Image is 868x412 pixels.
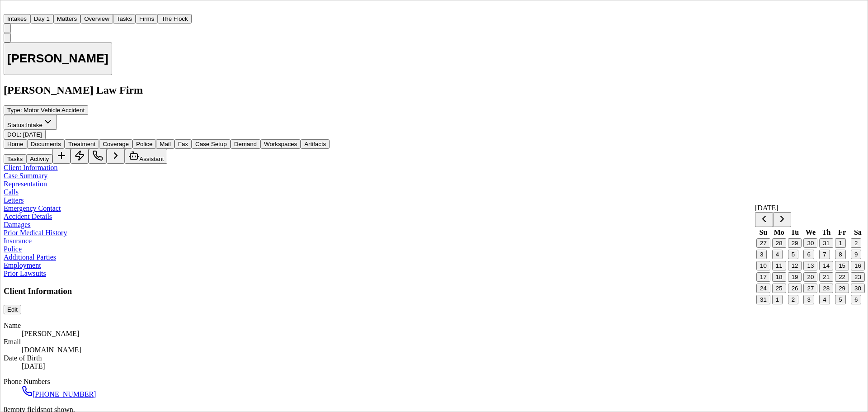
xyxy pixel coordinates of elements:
button: Go to next month [773,212,791,227]
h3: Client Information [4,286,864,296]
div: [DOMAIN_NAME] [22,346,864,354]
button: 27 [803,284,817,293]
button: Day 1 [30,14,53,24]
button: 5 [788,250,798,259]
a: Home [4,6,14,14]
span: Home [7,141,24,147]
button: 13 [803,261,817,270]
button: 16 [851,261,865,270]
span: [DATE] [23,131,42,138]
span: Mail [160,141,170,147]
span: Phone Numbers [4,378,50,385]
button: 19 [788,272,802,282]
button: Add Task [52,149,71,164]
th: Monday [772,228,787,237]
h1: [PERSON_NAME] [7,52,108,66]
span: Workspaces [264,141,297,147]
button: 21 [819,272,833,282]
button: Assistant [125,149,167,164]
span: Coverage [103,141,129,147]
span: Type : [7,107,22,114]
button: Copy Matter ID [4,33,11,43]
button: 6 [851,295,861,304]
a: Letters [4,196,24,204]
button: 20 [803,272,817,282]
a: Insurance [4,237,32,245]
span: Status: [7,122,26,128]
span: Documents [31,141,61,147]
th: Sunday [756,228,771,237]
button: 2 [788,295,798,304]
a: Damages [4,221,31,228]
button: Tasks [113,14,136,24]
a: Firms [136,14,158,22]
span: Assistant [139,156,164,162]
button: 29 [835,284,849,293]
dt: Date of Birth [4,354,864,362]
a: Employment [4,261,41,269]
a: Intakes [4,14,30,22]
button: Edit Type: Motor Vehicle Accident [4,105,88,115]
a: Client Information [4,164,58,171]
button: 25 [772,284,786,293]
span: Motor Vehicle Accident [24,107,85,114]
button: Change status from Intake [4,115,57,130]
button: 31 [819,238,833,248]
button: The Flock [158,14,192,24]
a: Calls [4,188,19,196]
span: Treatment [68,141,95,147]
span: Police [136,141,152,147]
div: [DATE] [22,362,864,370]
dt: Email [4,338,864,346]
img: Finch Logo [4,4,14,12]
button: Go to previous month [755,212,773,227]
button: 28 [772,238,786,248]
span: Police [4,245,22,253]
span: Accident Details [4,213,52,220]
button: 31 [756,295,770,304]
button: Create Immediate Task [71,149,89,164]
span: Demand [234,141,257,147]
button: 9 [851,250,861,259]
button: Edit [4,305,21,314]
a: Emergency Contact [4,204,61,212]
button: 18 [772,272,786,282]
th: Friday [835,228,849,237]
th: Saturday [850,228,865,237]
button: 1 [835,238,845,248]
button: 30 [803,238,817,248]
button: 10 [756,261,770,270]
h2: [PERSON_NAME] Law Firm [4,84,864,96]
button: 15 [835,261,849,270]
a: Matters [53,14,80,22]
a: Tasks [113,14,136,22]
button: 14 [819,261,833,270]
a: Additional Parties [4,253,56,261]
a: Prior Lawsuits [4,270,46,277]
a: Prior Medical History [4,229,67,237]
button: 27 [756,238,770,248]
button: 3 [756,250,767,259]
button: 30 [851,284,865,293]
button: Matters [53,14,80,24]
span: Representation [4,180,47,188]
button: 29 [788,238,802,248]
button: 5 [835,295,845,304]
button: 17 [756,272,770,282]
a: Overview [80,14,113,22]
button: 26 [788,284,802,293]
button: 23 [851,272,865,282]
button: Edit matter name [4,43,112,76]
span: Artifacts [304,141,326,147]
button: 12 [788,261,802,270]
span: Edit [7,306,18,313]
